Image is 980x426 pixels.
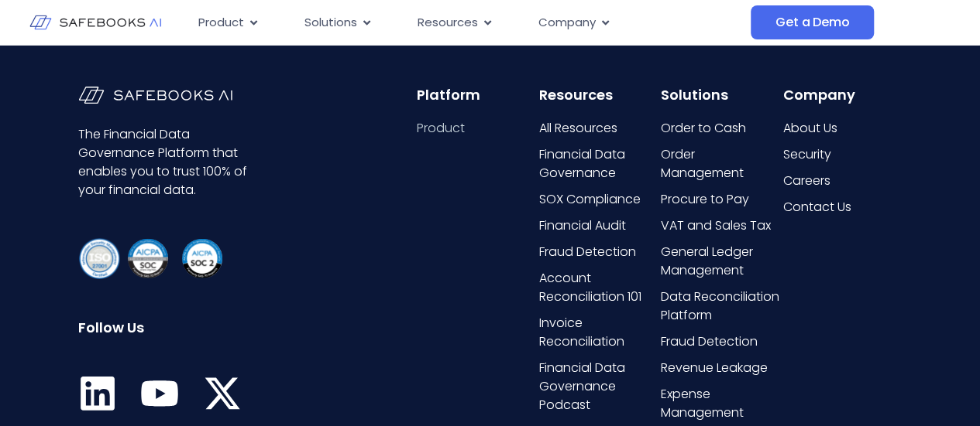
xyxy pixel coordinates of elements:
a: Financial Data Governance Podcast [539,359,658,414]
a: SOX Compliance [539,190,658,209]
a: Fraud Detection [539,243,658,261]
a: Revenue Leakage [661,359,779,377]
a: Get a Demo [751,5,874,39]
h6: Platform [417,87,535,104]
span: Resources [418,14,478,32]
span: Product [198,14,244,32]
nav: Menu [186,8,751,38]
div: Menu Toggle [186,8,751,38]
span: Contact Us [782,198,851,216]
span: About Us [782,119,837,138]
h6: Resources [539,87,658,104]
p: The Financial Data Governance Platform that enables you to trust 100% of your financial data. [78,125,249,199]
a: All Resources [539,119,658,138]
a: Financial Data Governance [539,145,658,182]
h6: Solutions [661,87,779,104]
a: Contact Us [782,198,901,216]
a: Data Reconciliation Platform [661,288,779,325]
span: Careers [782,172,830,190]
span: Security [782,145,830,164]
span: Get a Demo [775,15,849,30]
a: Financial Audit [539,216,658,235]
a: Security [782,145,901,164]
h6: Follow Us [78,319,249,336]
span: Fraud Detection [661,332,758,351]
a: General Ledger Management [661,243,779,280]
a: Procure to Pay [661,190,779,209]
a: Invoice Reconciliation [539,314,658,351]
a: Order Management [661,145,779,182]
span: Revenue Leakage [661,359,768,377]
span: Product [417,119,465,138]
a: Product [417,119,535,138]
span: Company [538,14,596,32]
a: About Us [782,119,901,138]
a: Order to Cash [661,119,779,138]
span: Order to Cash [661,119,746,138]
span: Procure to Pay [661,190,749,209]
span: Financial Audit [539,216,626,235]
h6: Company [782,87,901,104]
span: All Resources [539,119,617,138]
a: Account Reconciliation 101 [539,269,658,306]
span: Solutions [304,14,357,32]
a: Careers [782,172,901,190]
span: Fraud Detection [539,243,636,261]
span: SOX Compliance [539,190,641,209]
a: VAT and Sales Tax [661,216,779,235]
a: Expense Management [661,385,779,422]
span: VAT and Sales Tax [661,216,771,235]
a: Fraud Detection [661,332,779,351]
